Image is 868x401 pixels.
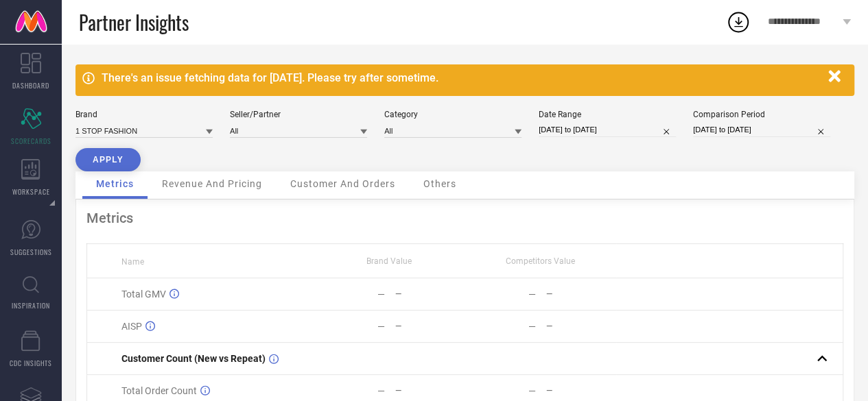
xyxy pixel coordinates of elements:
[377,385,385,396] div: —
[12,300,50,311] span: INSPIRATION
[86,210,843,226] div: Metrics
[121,289,166,300] span: Total GMV
[102,71,821,84] div: There's an issue fetching data for [DATE]. Please try after sometime.
[546,386,615,396] div: —
[79,8,189,36] span: Partner Insights
[726,10,751,34] div: Open download list
[395,321,465,331] div: —
[528,321,536,332] div: —
[10,358,52,368] span: CDC INSIGHTS
[693,123,830,137] input: Select comparison period
[395,386,465,396] div: —
[121,321,142,332] span: AISP
[423,178,456,189] span: Others
[366,256,412,266] span: Brand Value
[384,110,521,119] div: Category
[230,110,367,119] div: Seller/Partner
[506,256,575,266] span: Competitors Value
[121,353,266,364] span: Customer Count (New vs Repeat)
[75,148,141,171] button: APPLY
[11,136,51,146] span: SCORECARDS
[546,321,615,331] div: —
[546,289,615,299] div: —
[121,257,144,267] span: Name
[290,178,395,189] span: Customer And Orders
[121,385,197,396] span: Total Order Count
[528,385,536,396] div: —
[539,110,676,119] div: Date Range
[10,247,52,257] span: SUGGESTIONS
[12,80,49,90] span: DASHBOARD
[693,110,830,119] div: Comparison Period
[395,289,465,299] div: —
[528,289,536,300] div: —
[12,186,50,197] span: WORKSPACE
[162,178,262,189] span: Revenue And Pricing
[377,321,385,332] div: —
[75,110,213,119] div: Brand
[377,289,385,300] div: —
[96,178,134,189] span: Metrics
[539,123,676,137] input: Select date range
